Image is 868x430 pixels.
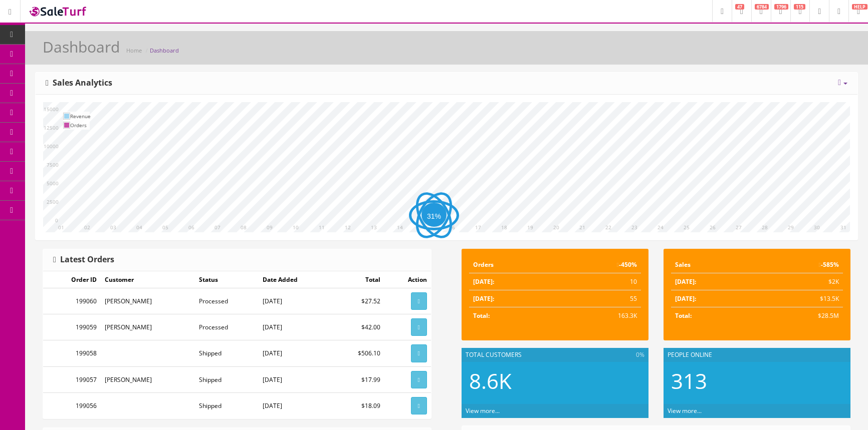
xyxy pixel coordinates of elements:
[636,350,644,359] span: 0%
[195,271,259,288] td: Status
[671,256,757,273] td: Sales
[126,47,142,54] a: Home
[556,307,641,324] td: 163.3K
[332,340,384,366] td: $506.10
[70,112,91,121] td: Revenue
[101,288,195,314] td: [PERSON_NAME]
[675,311,692,320] strong: Total:
[195,288,259,314] td: Processed
[462,348,648,362] div: Total Customers
[469,369,641,392] h2: 8.6K
[774,4,788,10] span: 1796
[664,348,850,362] div: People Online
[43,366,101,392] td: 199057
[671,369,843,392] h2: 313
[195,366,259,392] td: Shipped
[150,47,179,54] a: Dashboard
[473,277,494,286] strong: [DATE]:
[259,288,332,314] td: [DATE]
[43,314,101,340] td: 199059
[259,340,332,366] td: [DATE]
[101,314,195,340] td: [PERSON_NAME]
[852,4,867,10] span: HELP
[332,271,384,288] td: Total
[46,79,112,88] h3: Sales Analytics
[757,256,843,273] td: -585%
[332,366,384,392] td: $17.99
[675,294,696,303] strong: [DATE]:
[466,406,500,415] a: View more...
[556,290,641,307] td: 55
[101,366,195,392] td: [PERSON_NAME]
[43,39,120,55] h1: Dashboard
[735,4,744,10] span: 47
[757,273,843,290] td: $2K
[259,392,332,418] td: [DATE]
[53,255,114,264] h3: Latest Orders
[556,256,641,273] td: -450%
[259,366,332,392] td: [DATE]
[755,4,769,10] span: 6784
[43,340,101,366] td: 199058
[794,4,805,10] span: 115
[473,311,490,320] strong: Total:
[668,406,702,415] a: View more...
[757,290,843,307] td: $13.5K
[675,277,696,286] strong: [DATE]:
[195,340,259,366] td: Shipped
[332,392,384,418] td: $18.09
[43,271,101,288] td: Order ID
[384,271,431,288] td: Action
[757,307,843,324] td: $28.5M
[195,392,259,418] td: Shipped
[259,314,332,340] td: [DATE]
[101,271,195,288] td: Customer
[556,273,641,290] td: 10
[43,288,101,314] td: 199060
[332,288,384,314] td: $27.52
[195,314,259,340] td: Processed
[28,5,88,18] img: SaleTurf
[469,256,556,273] td: Orders
[332,314,384,340] td: $42.00
[70,121,91,130] td: Orders
[43,392,101,418] td: 199056
[259,271,332,288] td: Date Added
[473,294,494,303] strong: [DATE]:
